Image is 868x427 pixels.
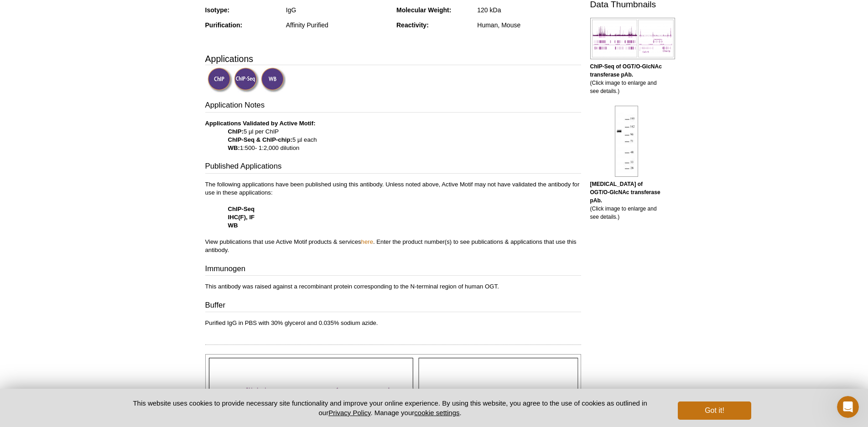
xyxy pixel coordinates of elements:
[228,222,238,229] strong: WB
[590,63,662,78] b: ChIP-Seq of OGT/O-GlcNAc transferase pAb.
[261,67,286,93] img: Western Blot Validated
[205,319,581,327] p: Purified IgG in PBS with 30% glycerol and 0.035% sodium azide.
[477,21,581,29] div: Human, Mouse
[205,120,316,127] b: Applications Validated by Active Motif:
[590,18,675,59] img: OGT/O-GlcNAc transferase antibody (pAb) tested by ChIP-Seq.
[205,180,581,254] p: The following applications have been published using this antibody. Unless noted above, Active Mo...
[205,52,581,66] h3: Applications
[228,206,255,212] strong: ChIP-Seq
[414,409,459,417] button: cookie settings
[205,161,581,174] h3: Published Applications
[228,144,240,151] strong: WB:
[228,128,244,135] strong: ChIP:
[615,106,638,177] img: OGT/O-GlcNAc transferase antibody (pAb) tested by Western blot.
[678,401,751,420] button: Got it!
[208,67,233,93] img: ChIP Validated
[590,180,663,221] p: (Click image to enlarge and see details.)
[396,21,429,29] strong: Reactivity:
[205,300,581,313] h3: Buffer
[117,398,663,417] p: This website uses cookies to provide necessary site functionality and improve your online experie...
[205,100,581,113] h3: Application Notes
[228,214,255,221] strong: IHC(F), IF
[205,283,581,291] p: This antibody was raised against a recombinant protein corresponding to the N-terminal region of ...
[590,181,660,204] b: [MEDICAL_DATA] of OGT/O-GlcNAc transferase pAb.
[286,21,390,29] div: Affinity Purified
[477,6,581,14] div: 120 kDa
[234,67,259,93] img: ChIP-Seq Validated
[590,62,663,95] p: (Click image to enlarge and see details.)
[205,263,581,276] h3: Immunogen
[590,0,663,9] h2: Data Thumbnails
[361,238,373,245] a: here
[328,409,370,417] a: Privacy Policy
[205,119,581,152] p: 5 µl per ChIP 5 µl each 1:500- 1:2,000 dilution
[205,21,243,29] strong: Purification:
[286,6,390,14] div: IgG
[837,396,859,418] iframe: Intercom live chat
[228,136,292,143] strong: ChIP-Seq & ChIP-chip:
[205,6,230,14] strong: Isotype:
[396,6,451,14] strong: Molecular Weight:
